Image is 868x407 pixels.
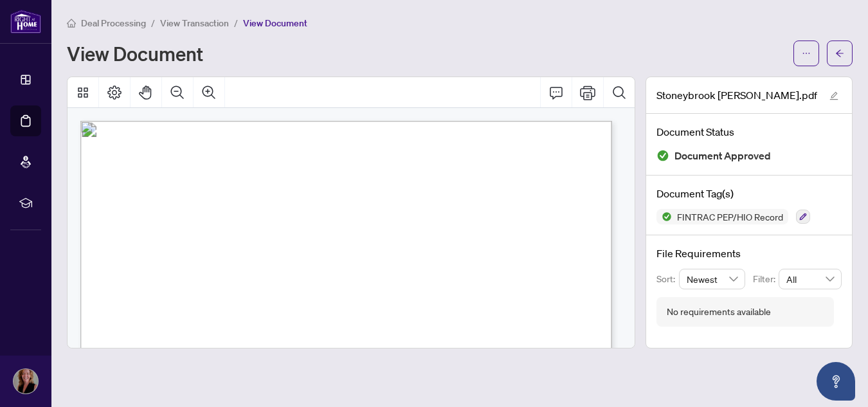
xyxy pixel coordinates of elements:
[656,186,842,201] h4: Document Tag(s)
[14,369,38,393] img: Profile Icon
[656,124,842,140] h4: Document Status
[81,17,146,29] span: Deal Processing
[151,15,155,30] li: /
[802,49,811,58] span: ellipsis
[829,91,838,100] span: edit
[667,305,771,319] div: No requirements available
[656,209,672,224] img: Status Icon
[10,10,41,33] img: logo
[656,272,679,286] p: Sort:
[753,272,779,286] p: Filter:
[234,15,238,30] li: /
[243,17,307,29] span: View Document
[656,246,842,261] h4: File Requirements
[674,147,771,165] span: Document Approved
[786,269,834,289] span: All
[656,149,669,162] img: Document Status
[160,17,229,29] span: View Transaction
[67,19,76,28] span: home
[835,49,844,58] span: arrow-left
[672,212,788,221] span: FINTRAC PEP/HIO Record
[656,87,817,103] span: Stoneybrook [PERSON_NAME].pdf
[67,43,203,64] h1: View Document
[687,269,738,289] span: Newest
[817,362,855,401] button: Open asap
